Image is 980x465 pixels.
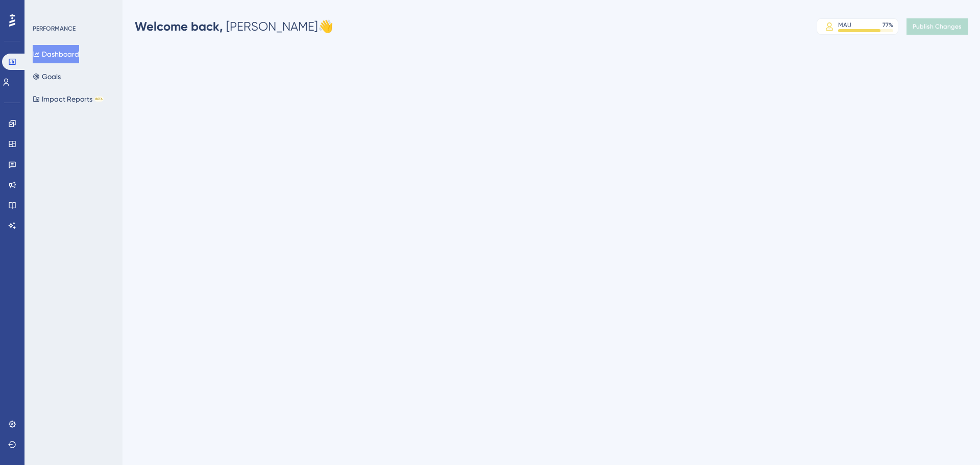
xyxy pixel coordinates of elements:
div: [PERSON_NAME] 👋 [135,18,333,35]
div: MAU [838,21,851,29]
span: Welcome back, [135,19,223,34]
span: Publish Changes [913,22,962,31]
div: PERFORMANCE [33,25,76,33]
button: Goals [33,67,61,86]
div: BETA [94,96,104,102]
button: Impact ReportsBETA [33,90,104,108]
button: Dashboard [33,45,79,63]
button: Publish Changes [906,18,968,35]
div: 77 % [883,21,893,29]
